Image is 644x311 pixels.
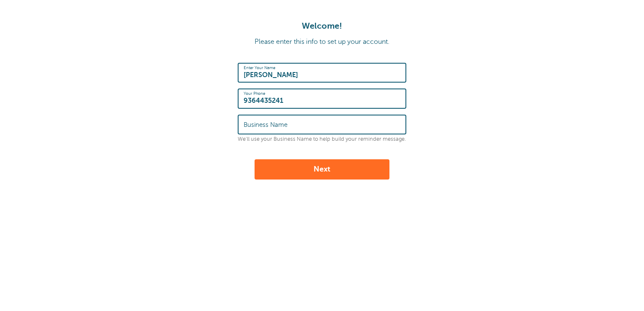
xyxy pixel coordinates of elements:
[8,21,636,31] h1: Welcome!
[244,121,287,129] label: Business Name
[244,65,275,70] label: Enter Your Name
[255,159,389,180] button: Next
[244,91,265,96] label: Your Phone
[238,136,406,142] p: We'll use your Business Name to help build your reminder message.
[8,38,636,46] p: Please enter this info to set up your account.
